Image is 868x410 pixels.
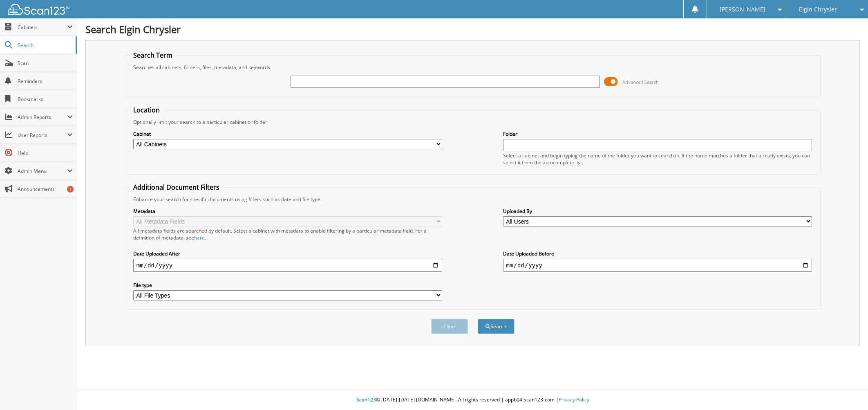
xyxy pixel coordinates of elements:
span: Announcements [18,186,73,193]
input: start [133,259,443,272]
label: Date Uploaded Before [503,250,812,257]
span: Admin Reports [18,114,67,121]
label: Folder [503,130,812,137]
input: end [503,259,812,272]
button: Clear [431,319,468,334]
span: Reminders [18,78,73,85]
span: Search [18,42,72,49]
span: Bookmarks [18,96,73,103]
span: [PERSON_NAME] [720,7,765,12]
span: Advanced Search [622,79,659,85]
span: Elgin Chrysler [799,7,837,12]
div: Searches all cabinets, folders, files, metadata, and keywords [129,64,817,71]
span: User Reports [18,132,67,139]
div: Optionally limit your search to a particular cabinet or folder [129,119,817,125]
div: Enhance your search for specific documents using filters such as date and file type. [129,196,817,203]
legend: Location [129,105,164,114]
legend: Additional Document Filters [129,183,224,192]
legend: Search Term [129,51,177,60]
div: 1 [67,186,74,193]
a: here [194,234,205,241]
span: Help [18,150,73,157]
label: Uploaded By [503,208,812,215]
span: Scan [18,60,73,67]
h1: Search Elgin Chrysler [85,22,860,36]
span: Admin Menu [18,168,67,175]
div: All metadata fields are searched by default. Select a cabinet with metadata to enable filtering b... [133,227,443,241]
div: © [DATE]-[DATE] [DOMAIN_NAME]. All rights reserved | appb04-scan123-com | [77,390,868,410]
label: Cabinet [133,130,443,137]
a: Privacy Policy [559,396,589,403]
label: Metadata [133,208,443,215]
span: Cabinets [18,24,67,31]
label: File type [133,282,443,289]
img: scan123-logo-white.svg [8,4,69,15]
div: Select a cabinet and begin typing the name of the folder you want to search in. If the name match... [503,152,812,166]
button: Search [478,319,515,334]
span: Scan123 [356,396,376,403]
label: Date Uploaded After [133,250,443,257]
